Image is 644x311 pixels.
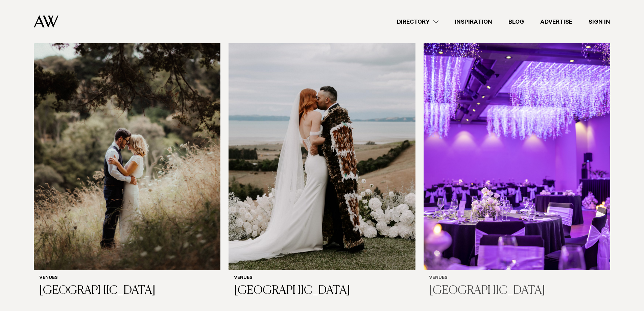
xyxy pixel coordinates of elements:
img: wedding photoshoot waterfall farm [34,19,220,270]
h6: Venues [234,275,410,281]
h3: [GEOGRAPHIC_DATA] [429,284,605,298]
img: Auckland Weddings Venues | Grand Millennium Auckland [424,19,610,270]
a: Advertise [532,17,580,26]
img: Auckland Weddings Logo [34,15,58,28]
a: Auckland Weddings Venues | Kauri Bay Venues [GEOGRAPHIC_DATA] [229,19,415,303]
a: Inspiration [447,17,500,26]
h6: Venues [39,275,215,281]
a: Auckland Weddings Venues | Grand Millennium Auckland Venues [GEOGRAPHIC_DATA] [424,19,610,303]
a: wedding photoshoot waterfall farm Venues [GEOGRAPHIC_DATA] [34,19,220,303]
a: Directory [389,17,447,26]
img: Auckland Weddings Venues | Kauri Bay [229,19,415,270]
a: Sign In [580,17,618,26]
h6: Venues [429,275,605,281]
h3: [GEOGRAPHIC_DATA] [39,284,215,298]
h3: [GEOGRAPHIC_DATA] [234,284,410,298]
a: Blog [500,17,532,26]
